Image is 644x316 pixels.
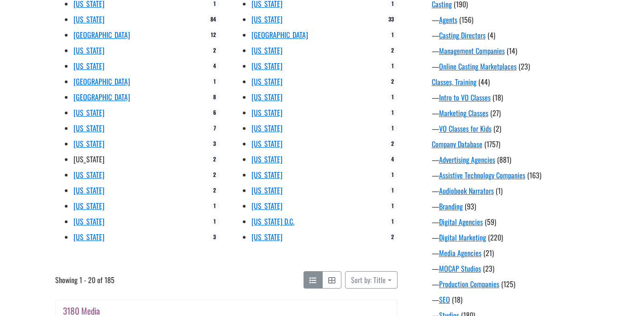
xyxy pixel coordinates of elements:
[518,61,530,72] span: (23)
[439,247,482,258] a: Media Agencies
[439,216,483,227] a: Digital Agencies
[210,108,219,117] span: 6
[388,62,397,70] span: 1
[459,14,473,25] span: (156)
[439,185,494,196] a: Audiobook Narrators
[432,14,596,25] div: —
[432,201,596,212] div: —
[388,202,397,210] span: 1
[251,200,283,211] a: [US_STATE]
[492,92,503,103] span: (18)
[73,107,105,118] a: [US_STATE]
[73,14,105,25] a: [US_STATE]
[251,29,308,40] a: [GEOGRAPHIC_DATA]
[210,155,219,163] span: 2
[388,77,397,86] span: 2
[251,154,283,165] a: [US_STATE]
[432,170,596,181] div: —
[439,92,491,103] a: Intro to VO Classes
[478,76,490,87] span: (44)
[251,123,283,134] a: [US_STATE]
[439,279,499,289] a: Production Companies
[210,217,219,225] span: 1
[432,76,476,87] a: Classes, Training
[432,61,596,72] div: —
[488,232,503,243] span: (220)
[439,14,457,25] a: Agents
[210,233,219,241] span: 3
[210,171,219,179] span: 2
[432,139,482,150] a: Company Database
[210,186,219,194] span: 2
[439,170,525,181] a: Assistive Technology Companies
[73,154,105,165] a: [US_STATE]
[73,169,105,180] a: [US_STATE]
[527,170,541,181] span: (163)
[345,271,397,289] button: Sort by: Title
[439,61,517,72] a: Online Casting Marketplaces
[439,232,486,243] a: Digital Marketing
[207,15,219,23] span: 84
[439,45,505,56] a: Management Companies
[210,93,219,101] span: 8
[251,45,283,56] a: [US_STATE]
[251,14,283,25] a: [US_STATE]
[73,60,105,71] a: [US_STATE]
[497,154,511,165] span: (881)
[388,139,397,148] span: 2
[432,185,596,196] div: —
[73,91,130,102] a: [GEOGRAPHIC_DATA]
[251,107,283,118] a: [US_STATE]
[388,46,397,54] span: 2
[73,76,130,87] a: [GEOGRAPHIC_DATA]
[501,279,515,289] span: (125)
[73,45,105,56] a: [US_STATE]
[388,31,397,39] span: 1
[73,200,105,211] a: [US_STATE]
[251,231,283,242] a: [US_STATE]
[432,279,596,289] div: —
[439,30,486,41] a: Casting Directors
[507,45,517,56] span: (14)
[210,77,219,86] span: 1
[483,263,494,274] span: (23)
[251,169,283,180] a: [US_STATE]
[465,201,476,212] span: (93)
[210,124,219,132] span: 7
[432,294,596,305] div: —
[439,201,463,212] a: Branding
[432,107,596,118] div: —
[439,154,495,165] a: Advertising Agencies
[432,154,596,165] div: —
[388,217,397,225] span: 1
[73,185,105,196] a: [US_STATE]
[484,139,500,150] span: (1757)
[432,232,596,243] div: —
[485,216,496,227] span: (59)
[452,294,462,305] span: (18)
[251,76,283,87] a: [US_STATE]
[388,155,397,163] span: 4
[439,107,488,118] a: Marketing Classes
[388,124,397,132] span: 1
[432,247,596,258] div: —
[490,107,501,118] span: (27)
[432,45,596,56] div: —
[432,92,596,103] div: —
[388,233,397,241] span: 2
[251,60,283,71] a: [US_STATE]
[251,91,283,102] a: [US_STATE]
[210,202,219,210] span: 1
[251,216,294,227] a: [US_STATE] D.C.
[388,171,397,179] span: 1
[385,15,397,23] span: 33
[251,138,283,149] a: [US_STATE]
[487,30,495,41] span: (4)
[439,294,450,305] a: SEO
[432,123,596,134] div: —
[496,185,503,196] span: (1)
[73,29,130,40] a: [GEOGRAPHIC_DATA]
[432,216,596,227] div: —
[432,263,596,274] div: —
[439,123,492,134] a: VO Classes for Kids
